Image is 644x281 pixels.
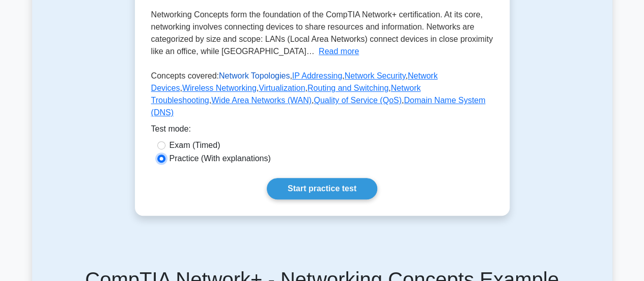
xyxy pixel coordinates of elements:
[259,84,305,92] a: Virtualization
[211,96,312,105] a: Wide Area Networks (WAN)
[170,139,220,151] label: Exam (Timed)
[307,84,388,92] a: Routing and Switching
[151,84,421,105] a: Network Troubleshooting
[170,152,271,165] label: Practice (With explanations)
[151,10,493,56] span: Networking Concepts form the foundation of the CompTIA Network+ certification. At its core, netwo...
[219,71,290,80] a: Network Topologies
[182,84,257,92] a: Wireless Networking
[292,71,342,80] a: IP Addressing
[314,96,402,105] a: Quality of Service (QoS)
[151,70,493,123] p: Concepts covered: , , , , , , , , , ,
[267,178,377,199] a: Start practice test
[345,71,406,80] a: Network Security
[319,45,359,58] button: Read more
[151,71,438,92] a: Network Devices
[151,123,493,139] div: Test mode:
